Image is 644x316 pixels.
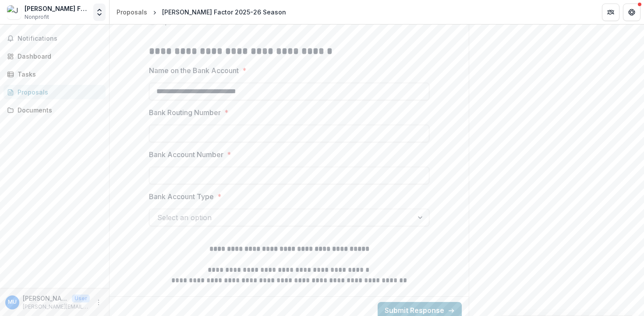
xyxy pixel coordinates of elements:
[113,6,151,18] a: Proposals
[7,5,21,19] img: Jesse Factor
[25,13,49,21] span: Nonprofit
[4,32,106,46] button: Notifications
[72,295,90,302] p: User
[18,105,99,115] div: Documents
[18,70,99,79] div: Tasks
[18,88,99,97] div: Proposals
[8,299,17,305] div: Michael Uhrin
[117,7,147,17] div: Proposals
[4,67,106,81] a: Tasks
[149,191,214,202] p: Bank Account Type
[18,35,102,42] span: Notifications
[602,4,619,21] button: Partners
[23,303,90,311] p: [PERSON_NAME][EMAIL_ADDRESS][PERSON_NAME][DOMAIN_NAME]
[4,85,106,99] a: Proposals
[18,52,99,61] div: Dashboard
[25,4,90,13] div: [PERSON_NAME] Factor
[149,65,239,76] p: Name on the Bank Account
[113,6,290,18] nav: breadcrumb
[93,297,104,308] button: More
[93,4,106,21] button: Open entity switcher
[4,103,106,117] a: Documents
[4,49,106,63] a: Dashboard
[23,294,68,303] p: [PERSON_NAME]
[149,107,221,118] p: Bank Routing Number
[623,4,640,21] button: Get Help
[162,7,286,17] div: [PERSON_NAME] Factor 2025-26 Season
[149,149,223,160] p: Bank Account Number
